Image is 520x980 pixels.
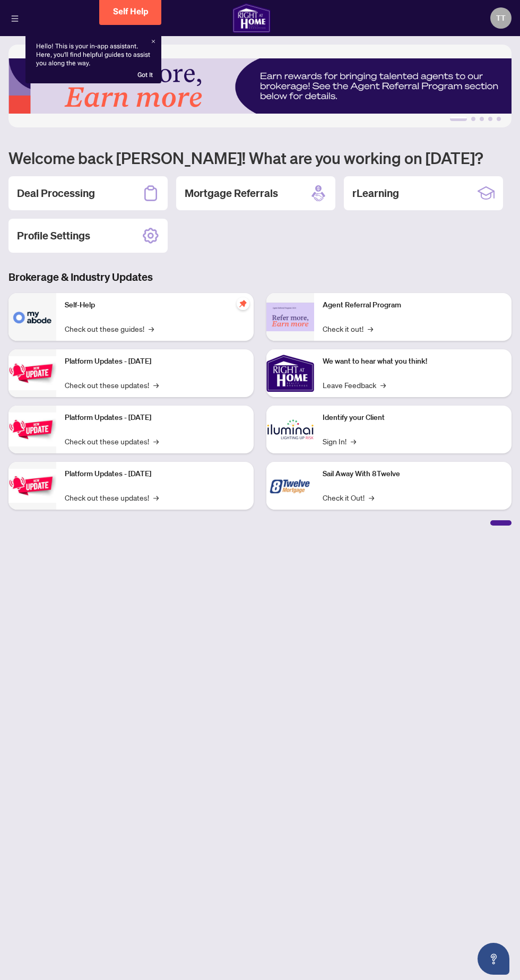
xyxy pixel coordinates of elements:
a: Sign In!→ [323,435,356,447]
span: → [149,323,154,334]
h2: Mortgage Referrals [185,186,278,201]
a: Leave Feedback→ [323,379,386,391]
span: → [351,435,356,447]
span: → [153,435,159,447]
span: → [380,379,386,391]
p: Sail Away With 8Twelve [323,468,503,480]
button: 4 [488,117,492,121]
span: → [153,379,159,391]
span: → [369,492,374,503]
span: → [368,323,373,334]
a: Check out these updates!→ [65,435,159,447]
img: Slide 0 [8,45,512,127]
p: Platform Updates - [DATE] [65,412,245,424]
img: Platform Updates - June 23, 2025 [8,469,56,502]
img: Sail Away With 8Twelve [266,462,314,510]
div: Got It [137,71,153,79]
span: menu [11,15,19,22]
a: Check out these guides!→ [65,323,154,334]
img: Platform Updates - July 8, 2025 [8,412,56,446]
p: Agent Referral Program [323,299,503,311]
button: 5 [497,117,501,121]
span: → [153,492,159,503]
h2: Deal Processing [17,186,95,201]
p: We want to hear what you think! [323,356,503,367]
a: Check it Out!→ [323,492,374,503]
button: 2 [471,117,475,121]
a: Check out these updates!→ [65,492,159,503]
p: Platform Updates - [DATE] [65,468,245,480]
img: Identify your Client [266,406,314,453]
button: Open asap [478,943,509,975]
img: Platform Updates - July 21, 2025 [8,356,56,390]
button: 3 [480,117,484,121]
img: Self-Help [8,293,56,341]
h1: Welcome back [PERSON_NAME]! What are you working on [DATE]? [8,148,512,168]
a: Check out these updates!→ [65,379,159,391]
span: TT [496,12,506,24]
p: Identify your Client [323,412,503,424]
button: 1 [450,117,467,121]
p: Self-Help [65,299,245,311]
img: logo [232,3,271,33]
a: Check it out!→ [323,323,373,334]
h2: rLearning [352,186,399,201]
span: Self Help [113,6,149,16]
div: Hello! This is your in-app assistant. Here, you'll find helpful guides to assist you along the way. [36,42,151,79]
h3: Brokerage & Industry Updates [8,270,512,285]
span: pushpin [237,297,249,310]
h2: Profile Settings [17,228,90,243]
p: Platform Updates - [DATE] [65,356,245,367]
img: Agent Referral Program [266,303,314,332]
img: We want to hear what you think! [266,349,314,397]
